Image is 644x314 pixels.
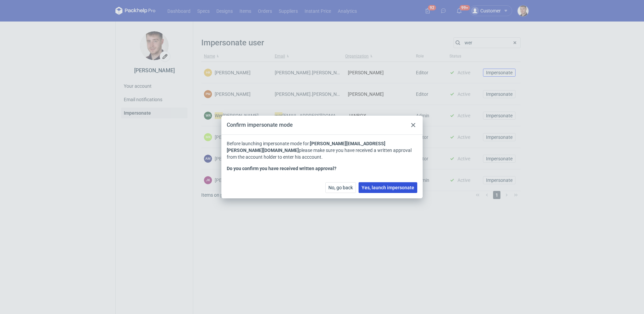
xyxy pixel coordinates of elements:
[325,182,356,193] button: No, go back
[362,185,414,190] span: Yes, launch impersonate
[227,140,417,160] p: Before launching impersonate mode for: please make sure you have received a written approval from...
[359,182,417,193] button: Yes, launch impersonate
[227,166,336,171] strong: Do you confirm you have received written approval?
[328,185,353,190] span: No, go back
[227,121,293,129] div: Confirm impersonate mode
